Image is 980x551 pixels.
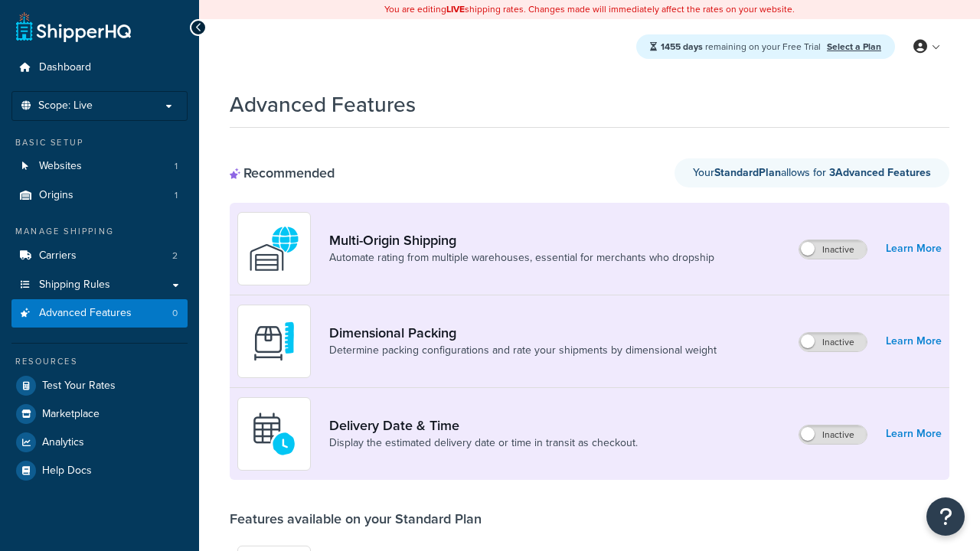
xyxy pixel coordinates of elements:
a: Display the estimated delivery date or time in transit as checkout. [329,435,638,451]
img: WatD5o0RtDAAAAAElFTkSuQmCC [247,222,301,275]
a: Dashboard [11,54,188,82]
span: Carriers [39,249,77,262]
a: Determine packing configurations and rate your shipments by dimensional weight [329,343,717,358]
a: Advanced Features0 [11,299,188,328]
a: Automate rating from multiple warehouses, essential for merchants who dropship [329,250,714,266]
span: Advanced Features [39,307,132,320]
a: Origins1 [11,181,188,210]
span: 2 [172,249,178,262]
strong: Standard Plan [714,165,781,181]
div: Manage Shipping [11,225,188,238]
strong: 3 Advanced Feature s [829,165,931,181]
a: Multi-Origin Shipping [329,232,714,249]
a: Carriers2 [11,242,188,270]
span: Analytics [42,436,84,449]
span: remaining on your Free Trial [661,40,823,54]
span: Origins [39,189,73,202]
a: Test Your Rates [11,372,188,399]
a: Marketplace [11,400,188,428]
span: 0 [172,307,178,320]
div: Recommended [230,165,335,181]
label: Inactive [799,425,867,444]
a: Learn More [886,331,942,352]
span: Websites [39,160,82,173]
li: Origins [11,181,188,210]
span: Scope: Live [38,99,93,112]
div: Resources [11,355,188,368]
span: Test Your Rates [42,380,116,393]
div: Basic Setup [11,136,188,149]
li: Websites [11,152,188,181]
img: DTVBYsAAAAAASUVORK5CYII= [247,315,301,368]
a: Learn More [886,238,942,259]
a: Dimensional Packing [329,324,717,341]
h1: Advanced Features [230,90,416,119]
span: Dashboard [39,61,91,74]
li: Advanced Features [11,299,188,328]
a: Delivery Date & Time [329,417,638,434]
label: Inactive [799,333,867,351]
label: Inactive [799,240,867,259]
b: LIVE [446,2,465,16]
span: Your allows for [693,165,829,181]
span: 1 [175,160,178,173]
span: Help Docs [42,465,92,478]
a: Select a Plan [827,40,881,54]
span: Shipping Rules [39,279,110,292]
a: Shipping Rules [11,271,188,299]
strong: 1455 days [661,40,703,54]
li: Carriers [11,242,188,270]
div: Features available on your Standard Plan [230,510,482,527]
a: Learn More [886,423,942,445]
span: Marketplace [42,408,100,421]
button: Open Resource Center [926,497,965,536]
a: Help Docs [11,457,188,484]
a: Websites1 [11,152,188,181]
img: gfkeb5ejjkALwAAAABJRU5ErkJggg== [247,407,301,461]
a: Analytics [11,429,188,456]
span: 1 [175,189,178,202]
